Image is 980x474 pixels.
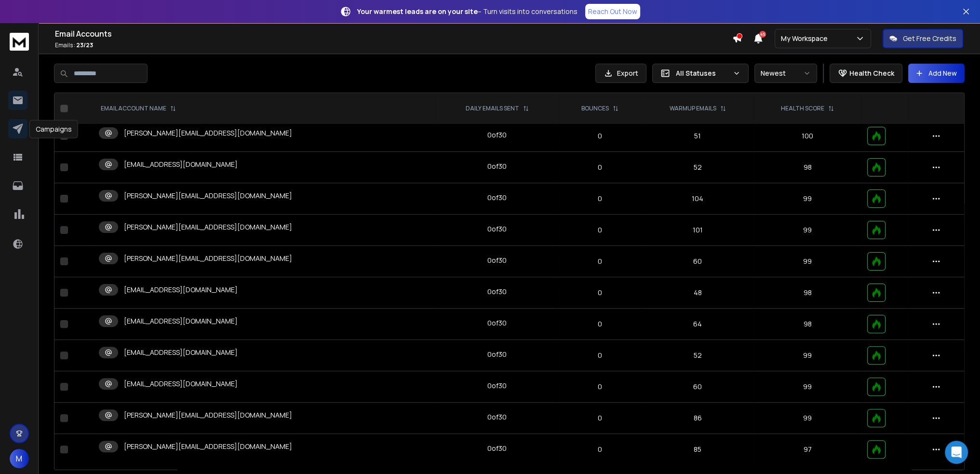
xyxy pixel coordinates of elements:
[903,34,956,43] p: Get Free Credits
[564,131,635,141] p: 0
[564,351,635,360] p: 0
[641,246,754,277] td: 60
[487,193,507,203] div: 0 of 30
[641,403,754,434] td: 86
[124,410,292,420] p: [PERSON_NAME][EMAIL_ADDRESS][DOMAIN_NAME]
[124,379,238,389] p: [EMAIL_ADDRESS][DOMAIN_NAME]
[641,215,754,246] td: 101
[754,152,861,183] td: 98
[487,350,507,359] div: 0 of 30
[641,277,754,309] td: 48
[641,183,754,215] td: 104
[676,68,729,78] p: All Statuses
[487,130,507,140] div: 0 of 30
[487,444,507,453] div: 0 of 30
[754,246,861,277] td: 99
[781,105,824,112] p: HEALTH SCORE
[487,162,507,171] div: 0 of 30
[487,287,507,297] div: 0 of 30
[754,183,861,215] td: 99
[883,29,963,48] button: Get Free Credits
[754,403,861,434] td: 99
[564,319,635,329] p: 0
[830,64,902,83] button: Health Check
[124,222,292,232] p: [PERSON_NAME][EMAIL_ADDRESS][DOMAIN_NAME]
[10,33,29,51] img: logo
[124,442,292,451] p: [PERSON_NAME][EMAIL_ADDRESS][DOMAIN_NAME]
[754,64,817,83] button: Newest
[487,381,507,391] div: 0 of 30
[759,31,766,38] span: 45
[781,34,832,43] p: My Workspace
[124,316,238,326] p: [EMAIL_ADDRESS][DOMAIN_NAME]
[754,434,861,465] td: 97
[641,340,754,371] td: 52
[564,194,635,203] p: 0
[564,382,635,392] p: 0
[487,318,507,328] div: 0 of 30
[754,309,861,340] td: 98
[55,41,732,49] p: Emails :
[754,277,861,309] td: 98
[564,413,635,423] p: 0
[10,449,29,468] button: M
[849,68,894,78] p: Health Check
[581,105,609,112] p: BOUNCES
[124,348,238,357] p: [EMAIL_ADDRESS][DOMAIN_NAME]
[641,309,754,340] td: 64
[29,120,78,138] div: Campaigns
[564,445,635,454] p: 0
[641,434,754,465] td: 85
[754,371,861,403] td: 99
[487,224,507,234] div: 0 of 30
[487,412,507,422] div: 0 of 30
[588,7,637,16] p: Reach Out Now
[641,371,754,403] td: 60
[466,105,519,112] p: DAILY EMAILS SENT
[754,121,861,152] td: 100
[641,152,754,183] td: 52
[564,288,635,298] p: 0
[908,64,965,83] button: Add New
[564,225,635,235] p: 0
[670,105,716,112] p: WARMUP EMAILS
[357,7,478,16] strong: Your warmest leads are on your site
[754,215,861,246] td: 99
[641,121,754,152] td: 51
[564,257,635,266] p: 0
[124,254,292,263] p: [PERSON_NAME][EMAIL_ADDRESS][DOMAIN_NAME]
[124,191,292,201] p: [PERSON_NAME][EMAIL_ADDRESS][DOMAIN_NAME]
[595,64,646,83] button: Export
[945,441,968,464] div: Open Intercom Messenger
[124,285,238,295] p: [EMAIL_ADDRESS][DOMAIN_NAME]
[76,41,93,49] span: 23 / 23
[754,340,861,371] td: 99
[564,163,635,172] p: 0
[585,4,640,19] a: Reach Out Now
[55,28,732,40] h1: Email Accounts
[124,128,292,138] p: [PERSON_NAME][EMAIL_ADDRESS][DOMAIN_NAME]
[101,105,176,112] div: EMAIL ACCOUNT NAME
[487,256,507,265] div: 0 of 30
[357,7,577,16] p: – Turn visits into conversations
[124,160,238,169] p: [EMAIL_ADDRESS][DOMAIN_NAME]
